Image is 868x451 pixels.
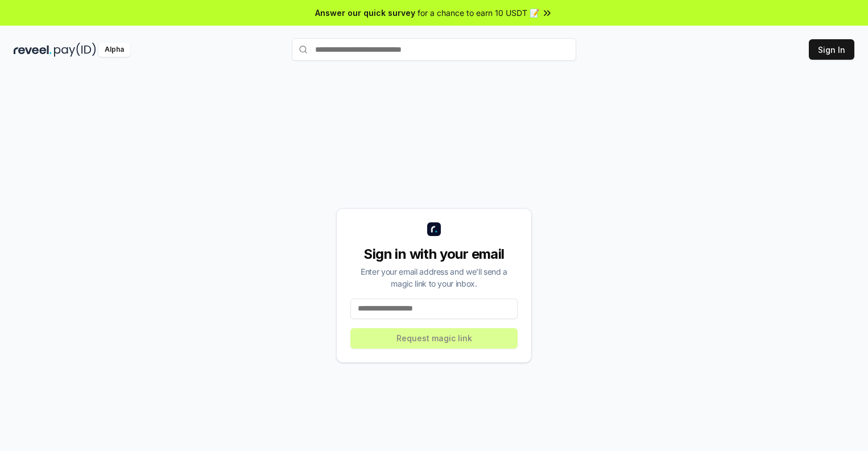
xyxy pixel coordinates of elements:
[809,39,854,60] button: Sign In
[350,266,518,289] div: Enter your email address and we’ll send a magic link to your inbox.
[98,43,130,57] div: Alpha
[418,7,539,19] span: for a chance to earn 10 USDT 📝
[350,245,518,263] div: Sign in with your email
[427,222,441,236] img: logo_small
[14,43,52,57] img: reveel_dark
[315,7,415,19] span: Answer our quick survey
[54,43,96,57] img: pay_id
